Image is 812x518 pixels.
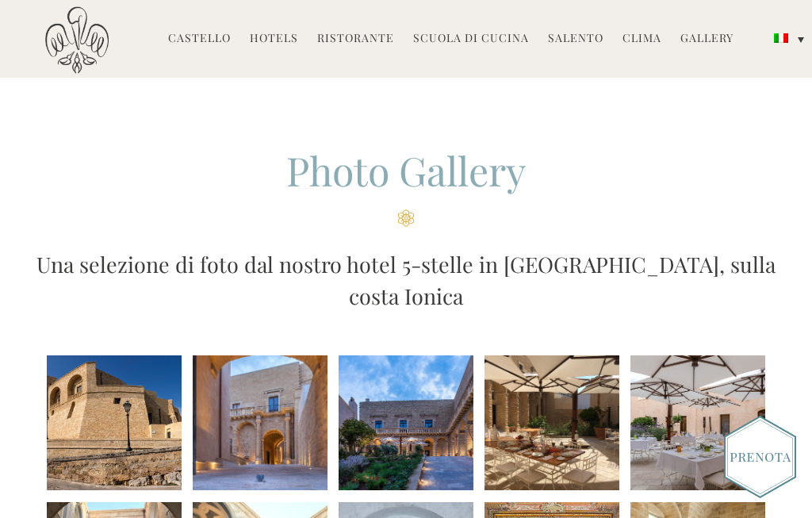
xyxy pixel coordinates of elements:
a: Hotels [250,30,298,48]
h3: Una selezione di foto dal nostro hotel 5-stelle in [GEOGRAPHIC_DATA], sulla costa Ionica [17,248,795,312]
a: Castello [168,30,231,48]
a: Ristorante [317,30,394,48]
img: Book_Button_Italian.png [724,416,796,498]
a: Scuola di Cucina [413,30,529,48]
h2: Photo Gallery [17,144,795,227]
a: Clima [622,30,661,48]
a: Salento [548,30,603,48]
img: Italiano [774,33,788,43]
img: Castello di Ugento [45,6,109,74]
a: Gallery [680,30,733,48]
